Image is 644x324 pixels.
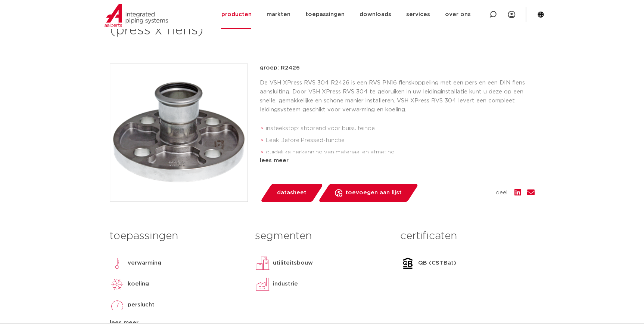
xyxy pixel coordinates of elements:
li: duidelijke herkenning van materiaal en afmeting [266,146,535,158]
p: verwarming [128,259,161,268]
div: lees meer [260,156,535,165]
h3: segmenten [255,229,389,244]
img: Product Image for VSH XPress RVS 304 flenskoppeling PN16 (press x flens) [110,64,248,201]
img: utiliteitsbouw [255,256,270,271]
p: groep: R2426 [260,64,535,72]
h3: certificaten [400,229,534,244]
a: datasheet [260,184,323,202]
img: perslucht [110,297,125,312]
span: toevoegen aan lijst [345,187,402,199]
img: industrie [255,277,270,291]
h3: toepassingen [110,229,244,244]
span: deel: [496,188,508,197]
p: De VSH XPress RVS 304 R2426 is een RVS PN16 flenskoppeling met een pers en een DIN flens aansluit... [260,78,535,114]
p: koeling [128,280,149,288]
img: QB (CSTBat) [400,256,415,271]
img: verwarming [110,256,125,271]
p: QB (CSTBat) [418,259,456,268]
li: insteekstop: stoprand voor buisuiteinde [266,123,535,135]
span: datasheet [277,187,307,199]
li: Leak Before Pressed-functie [266,135,535,146]
p: utiliteitsbouw [273,259,313,268]
p: industrie [273,280,298,288]
img: koeling [110,277,125,291]
p: perslucht [128,300,155,309]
